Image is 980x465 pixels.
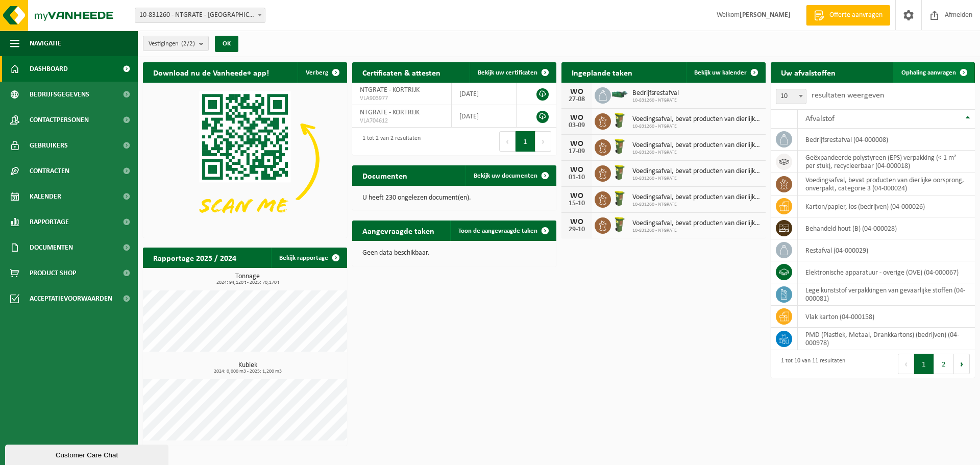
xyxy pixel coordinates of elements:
[567,200,587,207] div: 15-10
[30,82,89,107] span: Bedrijfsgegevens
[827,10,885,20] span: Offerte aanvragen
[452,83,517,105] td: [DATE]
[567,192,587,200] div: WO
[798,195,975,217] td: karton/papier, los (bedrijven) (04-000026)
[632,141,761,150] span: Voedingsafval, bevat producten van dierlijke oorsprong, onverpakt, categorie 3
[806,5,890,26] a: Offerte aanvragen
[632,202,761,208] span: 10-831260 - NTGRATE
[470,62,555,83] a: Bekijk uw certificaten
[632,228,761,234] span: 10-831260 - NTGRATE
[567,88,587,96] div: WO
[694,69,747,76] span: Bekijk uw kalender
[362,250,546,257] p: Geen data beschikbaar.
[474,173,537,179] span: Bekijk uw documenten
[352,165,418,185] h2: Documenten
[567,166,587,174] div: WO
[5,443,170,465] iframe: chat widget
[567,122,587,129] div: 03-09
[143,36,209,51] button: Vestigingen(2/2)
[535,131,551,152] button: Next
[798,328,975,350] td: PMD (Plastiek, Metaal, Drankkartons) (bedrijven) (04-000978)
[478,69,537,76] span: Bekijk uw certificaten
[740,11,791,19] strong: [PERSON_NAME]
[352,221,445,240] h2: Aangevraagde taken
[611,190,628,207] img: WB-0060-HPE-GN-50
[450,221,555,241] a: Toon de aangevraagde taken
[148,273,347,285] h3: Tonnage
[901,69,956,76] span: Ophaling aanvragen
[360,109,420,116] span: NTGRATE - KORTRIJK
[798,151,975,173] td: geëxpandeerde polystyreen (EPS) verpakking (< 1 m² per stuk), recycleerbaar (04-000018)
[632,115,761,124] span: Voedingsafval, bevat producten van dierlijke oorsprong, onverpakt, categorie 3
[934,354,954,374] button: 2
[135,8,265,22] span: 10-831260 - NTGRATE - KORTRIJK
[271,248,346,268] a: Bekijk rapportage
[632,167,761,176] span: Voedingsafval, bevat producten van dierlijke oorsprong, onverpakt, categorie 3
[776,89,806,104] span: 10
[306,69,328,76] span: Verberg
[611,112,628,129] img: WB-0060-HPE-GN-50
[798,129,975,151] td: bedrijfsrestafval (04-000008)
[362,194,546,202] p: U heeft 230 ongelezen document(en).
[632,219,761,228] span: Voedingsafval, bevat producten van dierlijke oorsprong, onverpakt, categorie 3
[148,280,347,285] span: 2024: 94,120 t - 2025: 70,170 t
[357,130,421,153] div: 1 tot 2 van 2 resultaten
[567,148,587,155] div: 17-09
[611,164,628,181] img: WB-0060-HPE-GN-50
[776,353,845,375] div: 1 tot 10 van 11 resultaten
[30,184,61,209] span: Kalender
[632,89,679,97] span: Bedrijfsrestafval
[632,176,761,182] span: 10-831260 - NTGRATE
[776,89,806,104] span: 10
[567,140,587,148] div: WO
[686,62,765,83] a: Bekijk uw kalender
[30,286,112,311] span: Acceptatievoorwaarden
[567,174,587,181] div: 01-10
[30,209,69,235] span: Rapportage
[181,40,195,47] count: (2/2)
[771,62,846,82] h2: Uw afvalstoffen
[148,362,347,374] h3: Kubiek
[914,354,934,374] button: 1
[30,56,68,82] span: Dashboard
[632,150,761,156] span: 10-831260 - NTGRATE
[30,235,73,260] span: Documenten
[632,193,761,202] span: Voedingsafval, bevat producten van dierlijke oorsprong, onverpakt, categorie 3
[954,354,970,374] button: Next
[499,131,516,152] button: Previous
[812,91,884,100] label: resultaten weergeven
[805,115,835,123] span: Afvalstof
[149,36,195,52] span: Vestigingen
[30,158,69,184] span: Contracten
[360,86,420,94] span: NTGRATE - KORTRIJK
[611,216,628,233] img: WB-0060-HPE-GN-50
[143,248,247,267] h2: Rapportage 2025 / 2024
[30,260,76,286] span: Product Shop
[567,96,587,103] div: 27-08
[465,165,555,186] a: Bekijk uw documenten
[360,94,444,103] span: VLA903977
[893,62,974,83] a: Ophaling aanvragen
[561,62,643,82] h2: Ingeplande taken
[143,62,279,82] h2: Download nu de Vanheede+ app!
[516,131,535,152] button: 1
[567,114,587,122] div: WO
[611,90,628,99] img: HK-XZ-20-GN-01
[567,226,587,233] div: 29-10
[632,97,679,104] span: 10-831260 - NTGRATE
[798,283,975,306] td: lege kunststof verpakkingen van gevaarlijke stoffen (04-000081)
[567,218,587,226] div: WO
[135,8,265,23] span: 10-831260 - NTGRATE - KORTRIJK
[632,124,761,130] span: 10-831260 - NTGRATE
[360,117,444,125] span: VLA704612
[798,306,975,328] td: vlak karton (04-000158)
[30,31,61,56] span: Navigatie
[798,173,975,195] td: voedingsafval, bevat producten van dierlijke oorsprong, onverpakt, categorie 3 (04-000024)
[452,105,517,128] td: [DATE]
[611,138,628,155] img: WB-0060-HPE-GN-50
[30,107,89,133] span: Contactpersonen
[215,36,238,52] button: OK
[352,62,451,82] h2: Certificaten & attesten
[298,62,346,83] button: Verberg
